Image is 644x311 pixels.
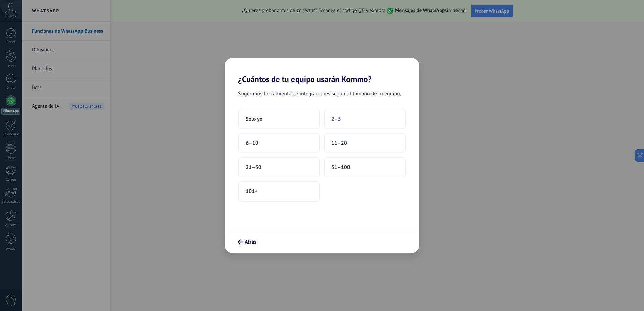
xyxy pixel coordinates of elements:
[238,133,320,153] button: 6–10
[245,240,256,245] span: Atrás
[246,140,258,146] span: 6–10
[331,116,341,122] span: 2–5
[324,157,406,177] button: 51–100
[331,164,350,171] span: 51–100
[235,236,259,248] button: Atrás
[238,181,320,202] button: 101+
[246,116,262,122] span: Solo yo
[331,140,347,146] span: 11–20
[324,109,406,129] button: 2–5
[238,109,320,129] button: Solo yo
[225,58,419,84] h2: ¿Cuántos de tu equipo usarán Kommo?
[246,188,258,195] span: 101+
[324,133,406,153] button: 11–20
[238,157,320,177] button: 21–50
[246,164,261,171] span: 21–50
[238,89,401,98] span: Sugerimos herramientas e integraciones según el tamaño de tu equipo.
